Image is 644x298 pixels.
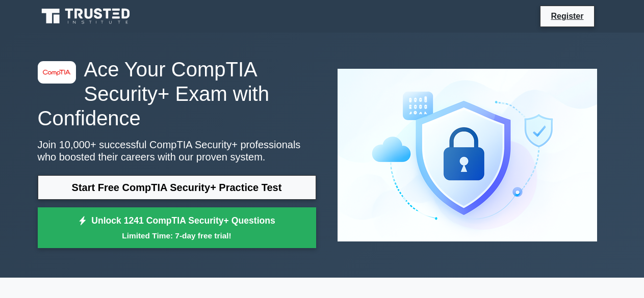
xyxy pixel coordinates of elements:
[38,175,316,200] a: Start Free CompTIA Security+ Practice Test
[38,57,316,130] h1: Ace Your CompTIA Security+ Exam with Confidence
[38,207,316,248] a: Unlock 1241 CompTIA Security+ QuestionsLimited Time: 7-day free trial!
[545,10,589,22] a: Register
[50,230,303,241] small: Limited Time: 7-day free trial!
[38,139,316,163] p: Join 10,000+ successful CompTIA Security+ professionals who boosted their careers with our proven...
[329,61,605,250] img: CompTIA Security+ Preview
